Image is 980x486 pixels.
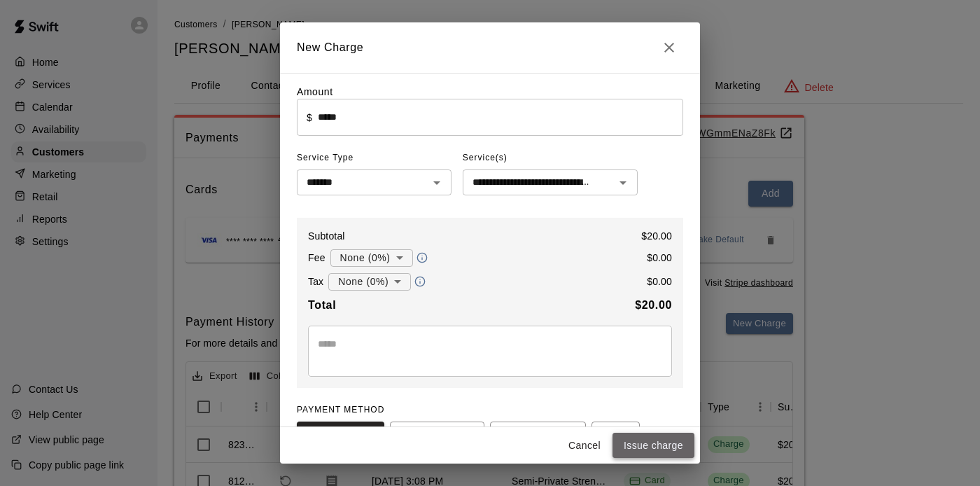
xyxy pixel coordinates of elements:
[591,422,640,452] button: CASH
[308,275,323,289] p: Tax
[562,433,607,459] button: Cancel
[308,251,325,265] p: Fee
[635,299,672,311] b: $ 20.00
[297,422,384,452] button: CREDIT CARD
[280,22,700,73] h2: New Charge
[647,275,672,289] p: $ 0.00
[612,433,694,459] button: Issue charge
[308,229,345,243] p: Subtotal
[641,229,672,243] p: $ 20.00
[501,426,575,448] span: WALLET
[297,405,384,415] span: PAYMENT METHOD
[613,173,633,193] button: Open
[427,173,447,193] button: Open
[297,147,451,169] span: Service Type
[647,251,672,265] p: $ 0.00
[328,269,411,295] div: None (0%)
[401,426,473,448] span: POINT OF SALE
[308,426,373,448] span: CREDIT CARD
[330,245,413,271] div: None (0%)
[603,426,629,448] span: CASH
[463,147,507,169] span: Service(s)
[655,34,683,62] button: Close
[490,422,586,452] button: WALLET New
[297,86,333,97] label: Amount
[390,422,484,452] button: POINT OF SALE
[308,299,336,311] b: Total
[307,111,312,125] p: $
